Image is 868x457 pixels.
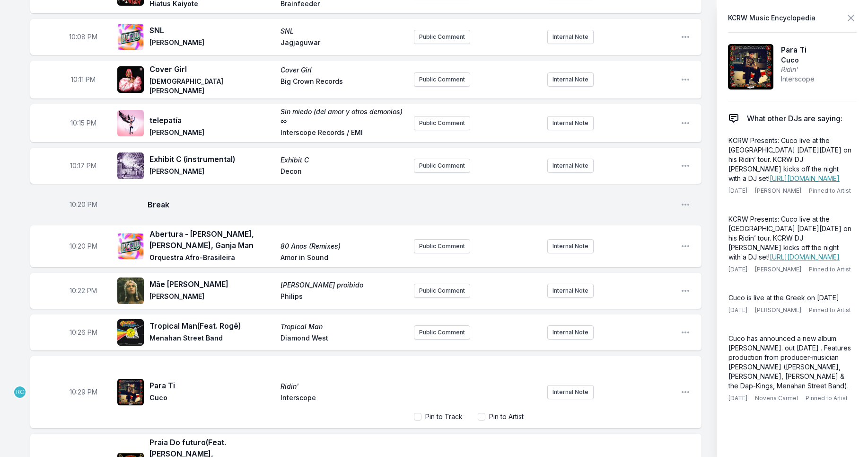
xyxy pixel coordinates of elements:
button: Internal Note [547,385,594,399]
span: Cover Girl [149,63,275,75]
button: Public Comment [414,30,470,44]
a: [URL][DOMAIN_NAME] [770,253,840,261]
img: Sin miedo (del amor y otros demonios) ∞ [117,110,144,136]
button: Open playlist item options [681,75,690,84]
button: Public Comment [414,325,470,340]
span: [PERSON_NAME] [755,306,801,314]
span: Ridin' [281,382,406,391]
span: What other DJs are saying: [747,113,842,124]
span: [PERSON_NAME] [149,128,275,139]
p: Cuco has announced a new album: [PERSON_NAME]. out [DATE] . Features production from producer-mus... [728,334,852,391]
img: Exhibit C [117,152,144,179]
span: [DEMOGRAPHIC_DATA] [PERSON_NAME] [149,77,275,96]
img: Ridin' [117,379,144,405]
span: Interscope [781,74,815,84]
span: Decon [281,167,406,178]
span: [PERSON_NAME] [149,38,275,49]
span: Timestamp [70,242,97,251]
span: Amor in Sound [281,253,406,264]
span: Diamond West [281,333,406,345]
span: Tropical Man (Feat. Rogê) [149,320,275,332]
button: Open playlist item options [681,200,690,209]
img: Tropical Man [117,319,144,346]
span: Exhibit C (instrumental) [149,153,275,165]
span: Mãe [PERSON_NAME] [149,278,275,290]
span: Timestamp [70,387,97,397]
span: SNL [281,27,406,36]
a: [URL][DOMAIN_NAME] [770,174,840,182]
p: KCRW Presents: Cuco live at the [GEOGRAPHIC_DATA] [DATE][DATE] on his Ridin’ tour. KCRW DJ [PERSO... [728,215,852,262]
span: Ridin' [781,65,815,74]
span: Jagjaguwar [281,38,406,49]
span: Pinned to Artist [809,266,851,273]
span: [DATE] [728,394,747,402]
span: Timestamp [70,286,97,296]
span: Timestamp [71,75,96,84]
label: Pin to Artist [489,412,524,421]
span: Timestamp [70,161,96,170]
span: Tropical Man [281,322,406,332]
span: Break [148,199,673,210]
span: Abertura - [PERSON_NAME], [PERSON_NAME], Ganja Man [149,228,275,251]
button: Internal Note [547,239,594,253]
span: Sin miedo (del amor y otros demonios) ∞ [281,107,406,126]
span: Cuco [149,393,275,404]
span: Timestamp [70,118,96,128]
span: Cuco [781,55,815,65]
p: KCRW Presents: Cuco live at the [GEOGRAPHIC_DATA] [DATE][DATE] on his Ridin’ tour. KCRW DJ [PERSO... [728,136,852,183]
span: [PERSON_NAME] [755,266,801,273]
span: Timestamp [70,200,97,209]
button: Internal Note [547,30,594,44]
img: Pássaro proibido [117,278,144,304]
button: Open playlist item options [681,118,690,128]
span: [DATE] [728,187,747,195]
button: Public Comment [414,116,470,130]
span: [PERSON_NAME] proibido [281,280,406,290]
button: Internal Note [547,284,594,298]
span: [PERSON_NAME] [149,167,275,178]
span: Novena Carmel [755,394,798,402]
span: 80 Anos (Remixes) [281,242,406,251]
span: Para Ti [781,44,815,55]
button: Public Comment [414,239,470,253]
span: Para Ti [149,380,275,391]
button: Internal Note [547,325,594,340]
span: Philips [281,292,406,303]
span: [DATE] [728,306,747,314]
img: SNL [117,24,144,50]
span: telepatía [149,115,275,126]
span: Pinned to Artist [809,306,851,314]
span: Timestamp [70,328,97,337]
span: Timestamp [69,32,97,42]
span: Cover Girl [281,65,406,75]
button: Open playlist item options [681,32,690,42]
span: Pinned to Artist [806,394,848,402]
span: Interscope [281,393,406,404]
span: Orquestra Afro-Brasileira [149,253,275,264]
span: [PERSON_NAME] [755,187,801,195]
button: Open playlist item options [681,387,690,397]
span: Exhibit C [281,155,406,165]
img: 80 Anos (Remixes) [117,233,144,260]
img: Cover Girl [117,66,144,93]
p: Cuco is live at the Greek on [DATE] [728,293,852,303]
button: Open playlist item options [681,161,690,170]
label: Pin to Track [425,412,463,421]
button: Public Comment [414,159,470,173]
span: Menahan Street Band [149,333,275,345]
span: Interscope Records / EMI [281,128,406,139]
button: Open playlist item options [681,242,690,251]
span: Big Crown Records [281,77,406,96]
span: Pinned to Artist [809,187,851,195]
button: Internal Note [547,116,594,130]
span: KCRW Music Encyclopedia [728,11,815,25]
button: Internal Note [547,159,594,173]
span: SNL [149,25,275,36]
button: Open playlist item options [681,328,690,337]
span: [DATE] [728,266,747,273]
button: Open playlist item options [681,286,690,296]
p: Rocio Contreras [13,385,26,399]
button: Public Comment [414,72,470,87]
span: [PERSON_NAME] [149,292,275,303]
button: Public Comment [414,284,470,298]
